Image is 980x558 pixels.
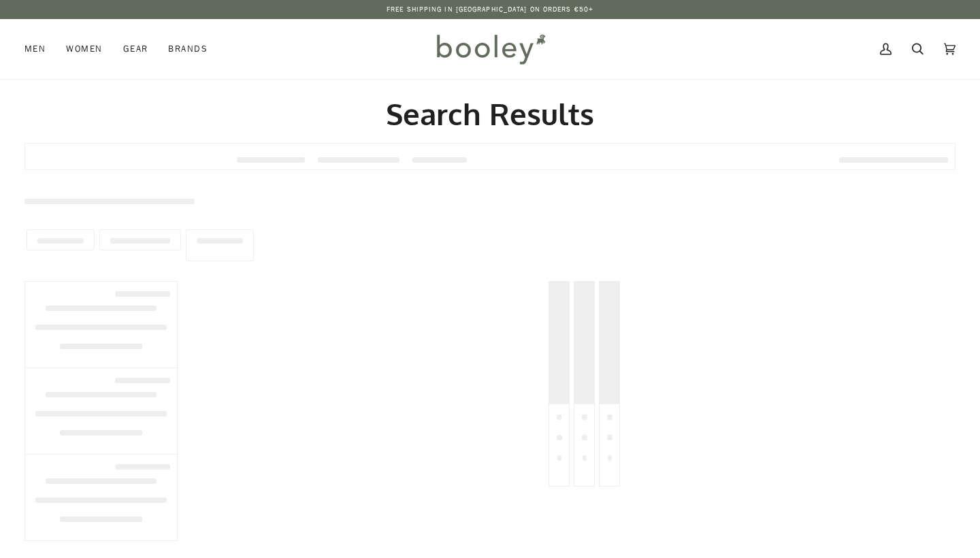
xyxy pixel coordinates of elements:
a: Men [24,19,56,79]
a: Gear [113,19,159,79]
span: Women [66,42,102,56]
a: Women [56,19,112,79]
h2: Search Results [24,95,955,133]
a: Brands [158,19,218,79]
p: Free Shipping in [GEOGRAPHIC_DATA] on Orders €50+ [387,4,593,15]
span: Gear [123,42,148,56]
span: Men [24,42,46,56]
span: Brands [168,42,208,56]
img: Booley [431,29,550,69]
